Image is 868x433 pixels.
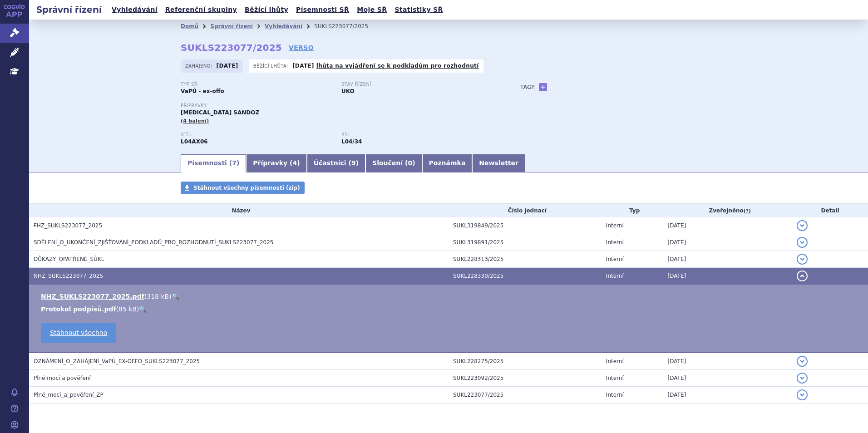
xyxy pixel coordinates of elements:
span: Plné moci a pověření [34,375,91,381]
strong: POMALIDOMID [181,138,208,145]
button: detail [797,389,808,400]
button: detail [797,220,808,231]
span: (4 balení) [181,118,209,124]
strong: [DATE] [217,63,238,69]
td: [DATE] [663,370,792,387]
td: [DATE] [663,353,792,370]
span: Interní [606,222,624,229]
span: Běžící lhůta: [253,62,290,69]
span: Plné_moci_a_pověření_ZP [34,392,104,398]
p: Přípravky: [181,103,502,108]
a: Poznámka [422,154,473,172]
td: SUKL228313/2025 [449,251,602,268]
h2: Správní řízení [29,3,109,16]
button: detail [797,356,808,367]
span: Interní [606,273,624,279]
span: 318 kB [147,293,169,300]
td: SUKL319849/2025 [449,217,602,234]
a: 🔍 [172,293,179,300]
a: Vyhledávání [265,23,302,30]
span: Stáhnout všechny písemnosti (zip) [193,185,300,191]
a: Statistiky SŘ [392,4,445,16]
a: Přípravky (4) [246,154,306,172]
td: SUKL223077/2025 [449,387,602,403]
p: Typ SŘ: [181,82,332,87]
a: Newsletter [472,154,525,172]
button: detail [797,373,808,384]
a: Písemnosti SŘ [293,4,352,16]
span: Interní [606,239,624,246]
span: 85 kB [118,305,137,313]
a: Správní řízení [210,23,253,30]
td: [DATE] [663,217,792,234]
a: Stáhnout všechno [41,323,116,343]
strong: [DATE] [292,63,314,69]
a: Referenční skupiny [163,4,240,16]
td: SUKL228330/2025 [449,268,602,285]
span: FHZ_SUKLS223077_2025 [34,222,102,229]
th: Název [29,204,449,217]
span: Zahájeno: [185,62,214,69]
button: detail [797,271,808,281]
li: SUKLS223077/2025 [314,20,380,33]
td: [DATE] [663,234,792,251]
td: [DATE] [663,268,792,285]
a: lhůta na vyjádření se k podkladům pro rozhodnutí [316,63,479,69]
th: Detail [792,204,868,217]
td: [DATE] [663,251,792,268]
h3: Tagy [520,82,535,93]
span: OZNÁMENÍ_O_ZAHÁJENÍ_VaPÚ_EX-OFFO_SUKLS223077_2025 [34,358,200,364]
li: ( ) [41,305,859,314]
a: Písemnosti (7) [181,154,246,172]
span: 0 [408,159,412,167]
a: Moje SŘ [354,4,390,16]
a: Běžící lhůty [242,4,291,16]
strong: SUKLS223077/2025 [181,42,282,53]
span: 7 [232,159,237,167]
abbr: (?) [744,208,751,214]
strong: VaPÚ - ex-offo [181,88,224,94]
button: detail [797,237,808,248]
th: Typ [602,204,663,217]
a: Domů [181,23,198,30]
span: 4 [293,159,297,167]
td: SUKL228275/2025 [449,353,602,370]
a: Účastníci (9) [307,154,365,172]
span: [MEDICAL_DATA] SANDOZ [181,109,259,116]
span: Interní [606,358,624,364]
a: VERSO [289,43,314,52]
span: 9 [351,159,356,167]
a: NHZ_SUKLS223077_2025.pdf [41,293,144,300]
span: Interní [606,256,624,262]
li: ( ) [41,292,859,301]
a: Stáhnout všechny písemnosti (zip) [181,182,305,194]
td: SUKL223092/2025 [449,370,602,387]
a: + [539,83,547,91]
span: DŮKAZY_OPATŘENÉ_SÚKL [34,256,104,262]
p: RS: [341,132,493,138]
a: Sloučení (0) [365,154,422,172]
a: 🔍 [139,305,147,313]
th: Číslo jednací [449,204,602,217]
span: SDĚLENÍ_O_UKONČENÍ_ZJIŠŤOVÁNÍ_PODKLADŮ_PRO_ROZHODNUTÍ_SUKLS223077_2025 [34,239,273,246]
strong: UKO [341,88,355,94]
p: Stav řízení: [341,82,493,87]
th: Zveřejněno [663,204,792,217]
span: Interní [606,392,624,398]
a: Vyhledávání [109,4,160,16]
button: detail [797,254,808,265]
a: Protokol podpisů.pdf [41,305,116,313]
p: - [292,62,479,69]
strong: pomalidomid [341,138,362,145]
td: SUKL319891/2025 [449,234,602,251]
td: [DATE] [663,387,792,403]
span: NHZ_SUKLS223077_2025 [34,273,103,279]
p: ATC: [181,132,332,138]
span: Interní [606,375,624,381]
